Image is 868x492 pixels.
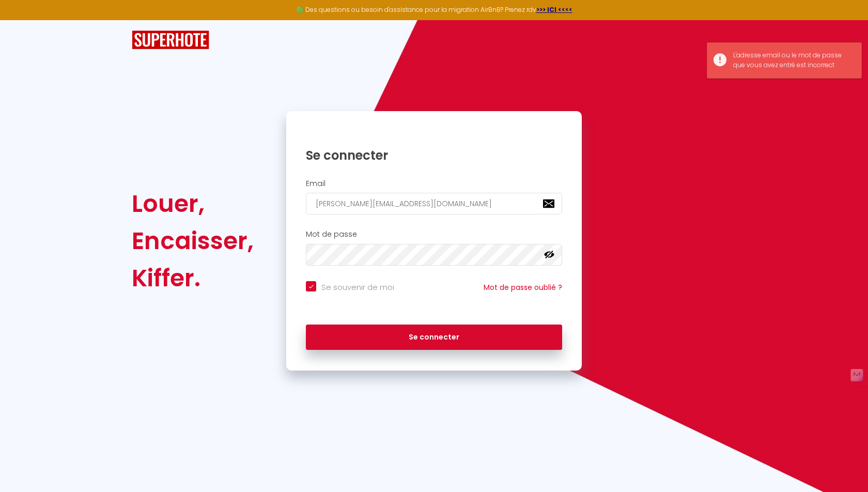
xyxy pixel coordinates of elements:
input: Ton Email [306,193,562,214]
img: SuperHote logo [132,30,209,50]
div: Louer, [132,185,254,222]
div: Kiffer. [132,259,254,297]
a: Mot de passe oublié ? [484,282,562,293]
a: >>> ICI <<<< [536,5,572,14]
div: L'adresse email ou le mot de passe que vous avez entré est incorrect [733,51,851,70]
h1: Se connecter [306,147,562,163]
div: Encaisser, [132,222,254,259]
h2: Email [306,179,562,188]
h2: Mot de passe [306,230,562,239]
button: Se connecter [306,325,562,350]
